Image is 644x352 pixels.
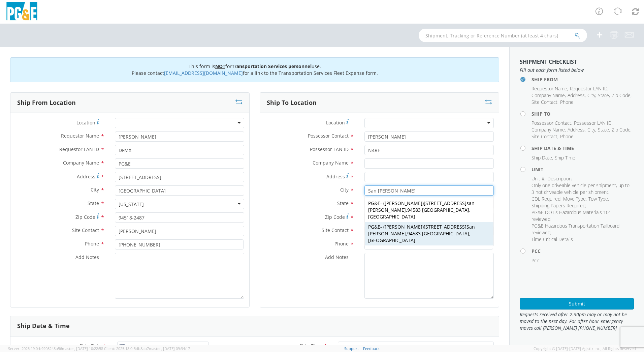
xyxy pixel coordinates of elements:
span: Ship Time [555,154,575,161]
span: Add Notes [75,254,99,260]
span: Requestor LAN ID [59,146,99,152]
span: State [598,126,609,133]
li: , [570,85,609,92]
span: Add Notes [325,254,349,260]
span: [STREET_ADDRESS] [368,200,475,213]
span: master, [DATE] 09:34:17 [149,346,190,351]
li: , [532,196,561,202]
span: Phone [85,240,99,247]
li: , [588,196,609,202]
h4: Unit [532,167,634,172]
h4: Ship Date & Time [532,146,634,151]
li: , [587,92,596,99]
span: PG&E DOT's Hazardous Materials 101 reviewed [532,209,611,222]
span: Requestor Name [532,85,567,92]
div: - ( ) , [365,222,493,245]
input: Shipment, Tracking or Reference Number (at least 4 chars) [419,29,587,42]
span: PG&E Hazardous Transportation Tailboard reviewed [532,223,619,236]
h4: PCC [532,248,634,254]
span: CDL Required [532,196,560,202]
span: Ship Time [299,343,322,349]
a: Support [344,346,359,351]
span: Company Name [63,159,99,166]
span: master, [DATE] 10:22:58 [62,346,103,351]
span: Location [76,119,95,126]
span: Move Type [563,196,586,202]
span: Fill out each form listed below [520,67,634,74]
span: City [340,186,349,193]
li: , [532,223,632,236]
span: PG&E [368,200,380,206]
span: Description [547,175,572,182]
span: Shipping Papers Required [532,202,585,209]
li: , [532,133,558,140]
li: , [532,182,632,196]
li: , [598,92,610,99]
span: Company Name [532,92,565,98]
span: Requestor LAN ID [570,85,608,92]
li: , [532,85,568,92]
li: , [532,126,566,133]
span: Company Name [313,159,349,166]
li: , [574,120,613,126]
li: , [532,99,558,106]
span: City [91,186,99,193]
h3: Ship From Location [17,99,76,106]
span: Possessor LAN ID [574,120,612,126]
span: Site Contact [532,133,557,140]
li: , [612,92,632,99]
span: Ship Date [79,343,101,349]
span: Zip Code [75,214,95,220]
span: Zip Code [612,92,631,98]
li: , [587,126,596,133]
span: Address [326,173,345,180]
li: , [568,92,586,99]
button: Submit [520,298,634,310]
span: Copyright © [DATE]-[DATE] Agistix Inc., All Rights Reserved [534,346,636,351]
span: [PERSON_NAME] [385,224,422,230]
span: Site Contact [72,227,99,233]
span: City [587,126,595,133]
span: Site Contact [322,227,349,233]
span: Phone [560,99,574,105]
span: Time Critical Details [532,236,573,242]
span: Address [568,92,585,98]
span: Location [326,119,345,126]
span: State [598,92,609,98]
li: , [532,202,586,209]
li: , [532,209,632,223]
b: Transportation Services personnel [232,63,312,69]
div: [US_STATE] [119,201,144,208]
h4: Ship From [532,77,634,82]
span: [STREET_ADDRESS] [368,224,475,237]
span: Zip Code [325,214,345,220]
span: State [337,200,349,206]
li: , [532,175,546,182]
span: Phone [334,240,349,247]
div: This form is for use. Please contact for a link to the Transportation Services Fleet Expense form. [10,57,499,82]
u: NOT [215,63,225,69]
a: [EMAIL_ADDRESS][DOMAIN_NAME] [164,70,243,76]
span: Unit # [532,175,545,182]
strong: san [PERSON_NAME] [368,200,475,213]
span: Only one driveable vehicle per shipment, up to 3 not driveable vehicle per shipment [532,182,630,195]
span: 94583 [GEOGRAPHIC_DATA], [GEOGRAPHIC_DATA] [368,230,471,243]
li: , [612,126,632,133]
span: State [88,200,99,206]
span: Company Name [532,126,565,133]
span: Possessor Contact [532,120,571,126]
span: PG&E [368,224,380,230]
span: 94583 [GEOGRAPHIC_DATA], [GEOGRAPHIC_DATA] [368,207,471,220]
li: , [547,175,573,182]
span: City [587,92,595,98]
li: , [532,92,566,99]
li: , [532,120,572,126]
h4: Ship To [532,111,634,116]
img: pge-logo-06675f144f4cfa6a6814.png [5,2,39,22]
span: Zip Code [612,126,631,133]
div: - ( ) , [365,245,493,269]
span: Requestor Name [61,133,99,139]
div: - ( ) , [365,198,493,222]
h3: Ship To Location [267,99,317,106]
span: Requests received after 2:30pm may or may not be moved to the next day. For after hour emergency ... [520,311,634,331]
